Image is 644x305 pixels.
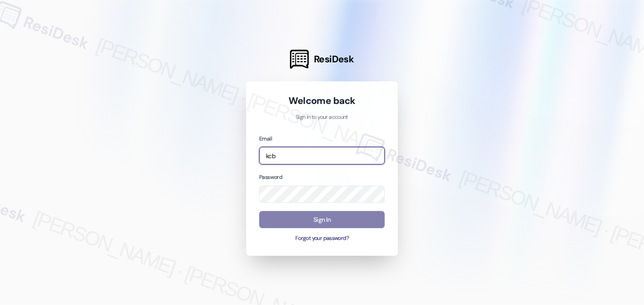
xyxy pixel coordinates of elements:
p: Sign in to your account [259,113,385,122]
h1: Welcome back [259,94,385,107]
span: ResiDesk [314,53,354,66]
label: Password [259,174,282,181]
button: Forgot your password? [259,235,385,243]
label: Email [259,135,272,142]
input: name@example.com [259,147,385,164]
img: ResiDesk Logo [290,50,309,69]
button: Sign In [259,211,385,229]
